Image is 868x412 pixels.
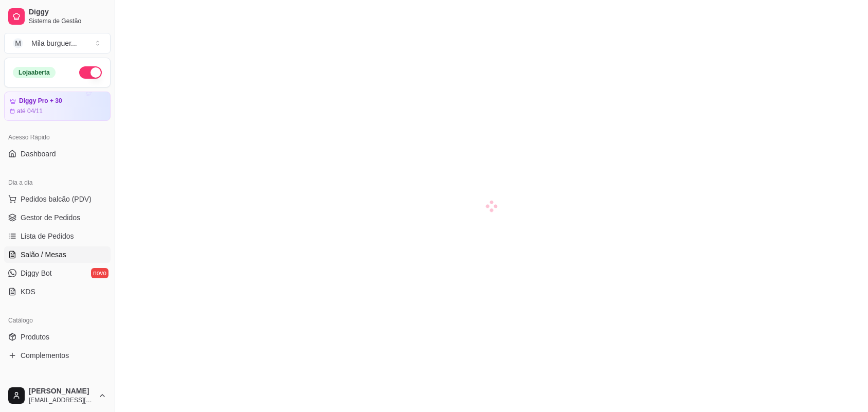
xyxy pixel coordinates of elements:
a: Lista de Pedidos [4,228,111,244]
div: Dia a dia [4,174,111,191]
a: Dashboard [4,146,111,162]
a: Complementos [4,347,111,364]
span: Diggy [29,8,106,17]
span: Gestor de Pedidos [21,212,80,223]
span: Complementos [21,350,69,361]
div: Loja aberta [13,67,56,78]
button: [PERSON_NAME][EMAIL_ADDRESS][DOMAIN_NAME] [4,383,111,408]
div: Acesso Rápido [4,129,111,146]
span: [PERSON_NAME] [29,387,94,396]
span: M [13,38,23,48]
button: Pedidos balcão (PDV) [4,191,111,207]
div: Catálogo [4,312,111,329]
article: até 04/11 [17,107,43,115]
article: Diggy Pro + 30 [19,97,62,105]
span: Sistema de Gestão [29,17,106,25]
a: Salão / Mesas [4,246,111,263]
a: Diggy Botnovo [4,265,111,281]
span: Dashboard [21,149,56,159]
a: Diggy Pro + 30até 04/11 [4,92,111,121]
div: Mila burguer ... [31,38,77,48]
button: Alterar Status [79,66,102,79]
span: Diggy Bot [21,268,52,278]
span: Pedidos balcão (PDV) [21,194,92,204]
span: Salão / Mesas [21,249,66,260]
span: KDS [21,286,35,297]
a: KDS [4,283,111,300]
span: Lista de Pedidos [21,231,74,241]
span: Produtos [21,332,49,342]
a: Gestor de Pedidos [4,209,111,226]
a: DiggySistema de Gestão [4,4,111,29]
span: [EMAIL_ADDRESS][DOMAIN_NAME] [29,396,94,404]
button: Select a team [4,33,111,53]
a: Produtos [4,329,111,345]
